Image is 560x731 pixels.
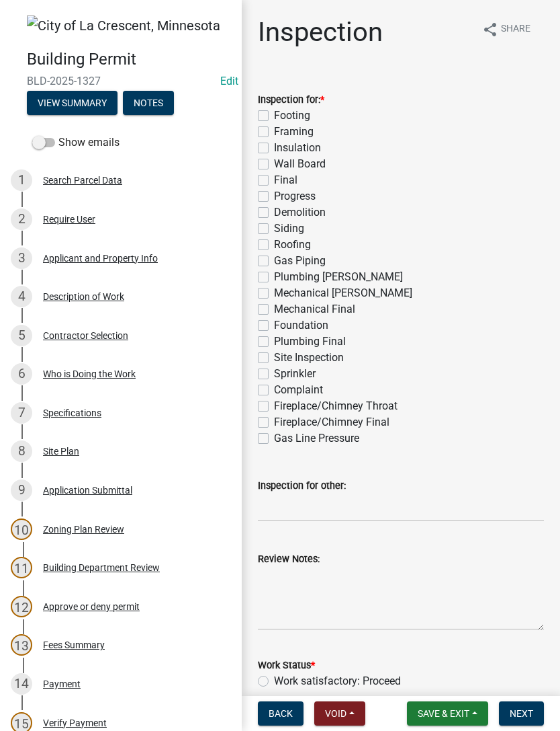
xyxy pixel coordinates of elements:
label: Correct work and proceed [274,689,394,705]
label: Roofing [274,237,311,253]
label: Inspection for: [258,95,324,105]
wm-modal-confirm: Summary [27,98,118,109]
label: Wall Board [274,156,326,172]
span: Save & Exit [418,708,469,719]
img: City of La Crescent, Minnesota [27,15,220,36]
div: 2 [11,208,32,230]
label: Fireplace/Chimney Final [274,414,389,430]
label: Fireplace/Chimney Throat [274,398,398,414]
div: Applicant and Property Info [43,254,158,263]
span: BLD-2025-1327 [27,75,215,87]
div: 4 [11,286,32,307]
div: 1 [11,169,32,191]
a: Edit [220,75,238,87]
div: 6 [11,363,32,385]
span: Share [501,22,530,38]
label: Final [274,172,297,188]
span: Void [325,708,346,719]
label: Site Inspection [274,350,344,366]
label: Inspection for other: [258,482,346,491]
label: Work Status [258,661,315,670]
div: 9 [11,479,32,501]
div: 3 [11,247,32,269]
button: Back [258,701,304,726]
div: Specifications [43,408,101,418]
div: Who is Doing the Work [43,369,136,379]
div: Site Plan [43,447,79,456]
div: 5 [11,325,32,346]
label: Foundation [274,317,328,334]
div: Search Parcel Data [43,176,122,185]
div: Verify Payment [43,718,107,728]
wm-modal-confirm: Notes [123,98,174,109]
label: Siding [274,221,304,237]
div: Zoning Plan Review [43,525,124,534]
div: 7 [11,402,32,424]
label: Demolition [274,204,326,221]
div: 11 [11,557,32,578]
div: Contractor Selection [43,331,128,340]
label: Plumbing [PERSON_NAME] [274,269,403,285]
label: Plumbing Final [274,334,346,350]
label: Sprinkler [274,366,316,382]
label: Work satisfactory: Proceed [274,673,401,689]
button: Void [314,701,365,726]
label: Progress [274,188,316,204]
label: Mechanical Final [274,301,355,317]
label: Gas Piping [274,253,326,269]
div: 14 [11,673,32,695]
label: Footing [274,108,310,124]
button: Next [499,701,544,726]
button: Notes [123,91,174,115]
div: Building Department Review [43,563,160,572]
div: Payment [43,679,81,689]
h4: Building Permit [27,50,231,69]
div: 13 [11,634,32,656]
button: shareShare [471,16,541,42]
label: Show emails [32,134,120,151]
label: Framing [274,124,314,140]
button: Save & Exit [407,701,488,726]
i: share [482,22,498,38]
wm-modal-confirm: Edit Application Number [220,75,238,87]
div: 10 [11,518,32,540]
button: View Summary [27,91,118,115]
div: 8 [11,440,32,462]
div: 12 [11,596,32,617]
label: Complaint [274,382,323,398]
div: Description of Work [43,292,124,301]
div: Application Submittal [43,486,132,495]
div: Fees Summary [43,640,105,650]
span: Back [269,708,293,719]
label: Review Notes: [258,555,320,564]
label: Mechanical [PERSON_NAME] [274,285,412,301]
label: Insulation [274,140,321,156]
span: Next [510,708,533,719]
div: Approve or deny permit [43,602,140,611]
div: Require User [43,215,95,224]
label: Gas Line Pressure [274,430,359,447]
h1: Inspection [258,16,383,48]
